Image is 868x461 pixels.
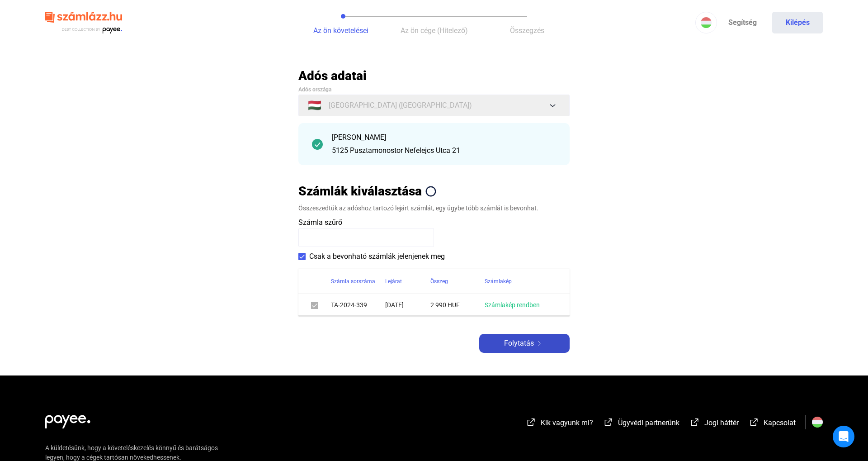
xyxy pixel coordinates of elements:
[695,12,717,33] button: HU
[331,294,385,316] td: TA-2024-339
[312,139,323,150] img: checkmark-darker-green-circle
[833,426,854,447] div: Open Intercom Messenger
[313,26,368,35] span: Az ön követelései
[298,95,570,116] button: 🇭🇺[GEOGRAPHIC_DATA] ([GEOGRAPHIC_DATA])
[309,251,445,262] span: Csak a bevonható számlák jelenjenek meg
[332,145,556,156] div: 5125 Pusztamonostor Nefelejcs Utca 21
[298,86,331,93] span: Adós országa
[749,420,796,428] a: external-link-whiteKapcsolat
[772,12,823,33] button: Kilépés
[298,204,570,213] div: Összeszedtük az adóshoz tartozó lejárt számlát, egy ügybe több számlát is bevonhat.
[526,420,593,428] a: external-link-whiteKik vagyunk mi?
[534,341,545,346] img: arrow-right-white
[717,12,768,33] a: Segítség
[485,276,512,287] div: Számlakép
[749,418,759,427] img: external-link-white
[689,418,700,427] img: external-link-white
[603,420,679,428] a: external-link-whiteÜgyvédi partnerünk
[701,17,712,28] img: HU
[385,276,430,287] div: Lejárat
[485,301,540,309] a: Számlakép rendben
[704,418,739,427] span: Jogi háttér
[504,338,534,349] span: Folytatás
[510,26,544,35] span: Összegzés
[385,294,430,316] td: [DATE]
[308,100,321,111] span: 🇭🇺
[479,334,570,353] button: Folytatásarrow-right-white
[385,276,402,287] div: Lejárat
[332,132,556,143] div: [PERSON_NAME]
[401,26,468,35] span: Az ön cége (Hitelező)
[618,418,679,427] span: Ügyvédi partnerünk
[603,418,614,427] img: external-link-white
[541,418,593,427] span: Kik vagyunk mi?
[430,276,485,287] div: Összeg
[45,410,90,428] img: white-payee-white-dot.svg
[485,276,559,287] div: Számlakép
[430,294,485,316] td: 2 990 HUF
[526,418,537,427] img: external-link-white
[812,417,823,428] img: HU.svg
[45,8,122,38] img: szamlazzhu-logo
[689,420,739,428] a: external-link-whiteJogi háttér
[298,68,570,84] h2: Adós adatai
[430,276,448,287] div: Összeg
[331,276,385,287] div: Számla sorszáma
[331,276,375,287] div: Számla sorszáma
[329,100,472,111] span: [GEOGRAPHIC_DATA] ([GEOGRAPHIC_DATA])
[298,218,342,227] span: Számla szűrő
[764,418,796,427] span: Kapcsolat
[298,183,422,199] h2: Számlák kiválasztása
